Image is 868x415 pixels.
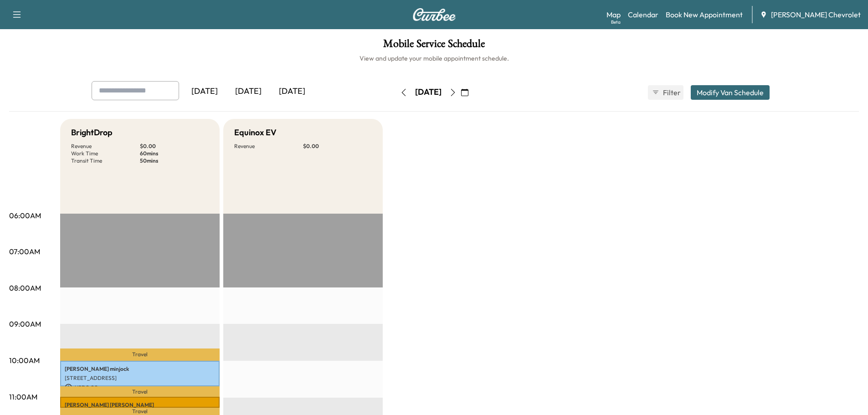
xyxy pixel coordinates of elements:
[71,143,140,150] p: Revenue
[65,384,215,392] p: USD 0.00
[65,401,215,409] p: [PERSON_NAME] [PERSON_NAME]
[9,355,40,366] p: 10:00AM
[140,157,209,164] p: 50 mins
[9,210,41,221] p: 06:00AM
[9,38,859,54] h1: Mobile Service Schedule
[9,54,859,63] h6: View and update your mobile appointment schedule.
[691,85,770,100] button: Modify Van Schedule
[226,81,270,102] div: [DATE]
[9,318,41,329] p: 09:00AM
[270,81,314,102] div: [DATE]
[60,348,220,361] p: Travel
[65,365,215,373] p: [PERSON_NAME] minjock
[60,386,220,397] p: Travel
[415,87,442,98] div: [DATE]
[71,150,140,157] p: Work Time
[234,143,303,150] p: Revenue
[140,143,209,150] p: $ 0.00
[771,9,861,20] span: [PERSON_NAME] Chevrolet
[9,246,40,257] p: 07:00AM
[140,150,209,157] p: 60 mins
[9,282,41,293] p: 08:00AM
[183,81,226,102] div: [DATE]
[666,9,743,20] a: Book New Appointment
[60,408,220,415] p: Travel
[628,9,658,20] a: Calendar
[648,85,683,100] button: Filter
[606,9,621,20] a: MapBeta
[412,8,456,21] img: Curbee Logo
[611,19,621,26] div: Beta
[71,157,140,164] p: Transit Time
[303,143,372,150] p: $ 0.00
[65,374,215,382] p: [STREET_ADDRESS]
[71,126,113,139] h5: BrightDrop
[234,126,277,139] h5: Equinox EV
[663,87,679,98] span: Filter
[9,391,37,402] p: 11:00AM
